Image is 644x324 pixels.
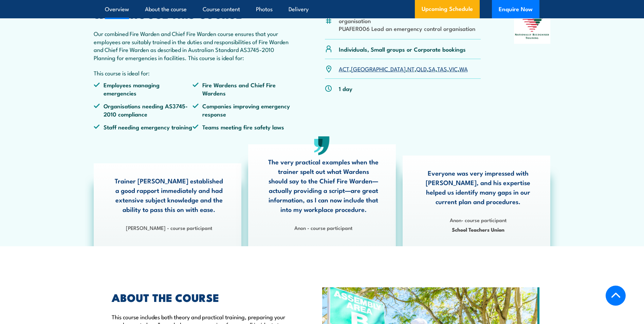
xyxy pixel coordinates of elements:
a: ACT [339,65,349,73]
li: Organisations needing AS3745-2010 compliance [94,102,193,118]
a: WA [459,65,468,73]
p: This course is ideal for: [94,69,292,77]
li: Employees managing emergencies [94,81,193,97]
span: School Teachers Union [423,226,533,233]
strong: [PERSON_NAME] - course participant [126,224,212,231]
strong: Anon - course participant [294,224,352,231]
img: Nationally Recognised Training logo. [514,9,551,44]
h2: WHY CHOOSE THIS COURSE [94,9,292,19]
p: Trainer [PERSON_NAME] established a good rapport immediately and had extensive subject knowledge ... [114,176,224,214]
a: QLD [416,65,427,73]
li: Staff needing emergency training [94,123,193,131]
li: Fire Wardens and Chief Fire Wardens [192,81,292,97]
a: VIC [449,65,458,73]
p: Individuals, Small groups or Corporate bookings [339,45,466,53]
p: 1 day [339,85,352,92]
strong: Anon- course participant [450,216,507,223]
p: Our combined Fire Warden and Chief Fire Warden course ensures that your employees are suitably tr... [94,30,292,61]
a: TAS [437,65,447,73]
p: The very practical examples when the trainer spelt out what Wardens should say to the Chief Fire ... [268,157,379,214]
li: Teams meeting fire safety laws [192,123,292,131]
p: Everyone was very impressed with [PERSON_NAME], and his expertise helped us identify many gaps in... [423,168,533,206]
a: SA [428,65,436,73]
a: [GEOGRAPHIC_DATA] [351,65,406,73]
p: , , , , , , , [339,65,468,73]
h2: ABOUT THE COURSE [112,292,291,302]
li: Companies improving emergency response [192,102,292,118]
a: NT [407,65,415,73]
li: PUAFER006 Lead an emergency control organisation [339,24,481,32]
